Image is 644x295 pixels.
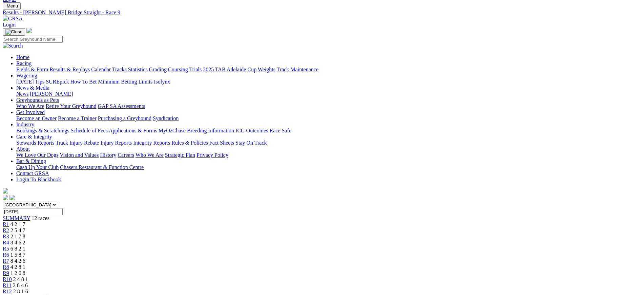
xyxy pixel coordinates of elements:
[11,246,25,252] span: 6 8 2 1
[235,140,267,146] a: Stay On Track
[16,109,45,115] a: Get Involved
[16,140,54,146] a: Stewards Reports
[209,140,234,146] a: Fact Sheets
[3,270,9,276] a: R9
[3,36,63,43] input: Search
[3,282,12,288] a: R11
[16,115,641,122] div: Get Involved
[16,140,641,146] div: Care & Integrity
[16,152,641,158] div: About
[3,195,8,200] img: facebook.svg
[16,79,641,85] div: Wagering
[16,177,61,182] a: Login To Blackbook
[16,67,641,73] div: Racing
[13,282,28,288] span: 2 8 4 6
[3,208,63,215] input: Select date
[3,227,9,233] a: R2
[11,252,25,258] span: 1 5 8 7
[98,103,145,109] a: GAP SA Assessments
[11,240,25,245] span: 8 4 6 2
[16,152,58,158] a: We Love Our Dogs
[3,264,9,270] span: R8
[13,289,28,294] span: 2 8 1 6
[196,152,228,158] a: Privacy Policy
[133,140,170,146] a: Integrity Reports
[16,85,49,91] a: News & Media
[16,115,57,121] a: Become an Owner
[3,2,21,10] button: Toggle navigation
[3,188,8,193] img: logo-grsa-white.png
[16,91,28,97] a: News
[16,122,34,127] a: Industry
[235,128,268,133] a: ICG Outcomes
[100,140,132,146] a: Injury Reports
[277,67,318,72] a: Track Maintenance
[56,140,99,146] a: Track Injury Rebate
[165,152,195,158] a: Strategic Plan
[16,164,59,170] a: Cash Up Your Club
[3,234,9,239] a: R3
[171,140,208,146] a: Rules & Policies
[16,91,641,97] div: News & Media
[3,215,30,221] span: SUMMARY
[189,67,202,72] a: Trials
[32,215,49,221] span: 12 races
[269,128,291,133] a: Race Safe
[16,97,59,103] a: Greyhounds as Pets
[11,270,25,276] span: 1 2 6 8
[3,28,25,36] button: Toggle navigation
[168,67,188,72] a: Coursing
[46,103,97,109] a: Retire Your Greyhound
[16,54,29,60] a: Home
[3,258,9,264] a: R7
[30,91,73,97] a: [PERSON_NAME]
[3,43,23,49] img: Search
[5,29,22,35] img: Close
[11,234,25,239] span: 2 1 7 8
[149,67,167,72] a: Grading
[3,289,12,294] a: R12
[3,252,9,258] a: R6
[60,152,99,158] a: Vision and Values
[70,128,107,133] a: Schedule of Fees
[16,134,52,140] a: Care & Integrity
[16,79,44,85] a: [DATE] Tips
[187,128,234,133] a: Breeding Information
[100,152,116,158] a: History
[11,221,25,227] span: 4 2 1 7
[203,67,256,72] a: 2025 TAB Adelaide Cup
[136,152,164,158] a: Who We Are
[3,10,641,16] a: Results - [PERSON_NAME] Bridge Straight - Race 9
[98,79,152,85] a: Minimum Betting Limits
[16,158,46,164] a: Bar & Dining
[26,28,32,33] img: logo-grsa-white.png
[3,16,23,22] img: GRSA
[7,3,18,8] span: Menu
[3,22,16,27] a: Login
[3,246,9,252] a: R5
[91,67,111,72] a: Calendar
[11,227,25,233] span: 2 5 4 7
[128,67,148,72] a: Statistics
[3,221,9,227] span: R1
[46,79,69,85] a: SUREpick
[60,164,144,170] a: Chasers Restaurant & Function Centre
[9,195,15,200] img: twitter.svg
[159,128,186,133] a: MyOzChase
[16,128,641,134] div: Industry
[112,67,127,72] a: Tracks
[70,79,97,85] a: How To Bet
[16,60,32,66] a: Racing
[16,128,69,133] a: Bookings & Scratchings
[3,240,9,245] a: R4
[16,170,49,176] a: Contact GRSA
[109,128,157,133] a: Applications & Forms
